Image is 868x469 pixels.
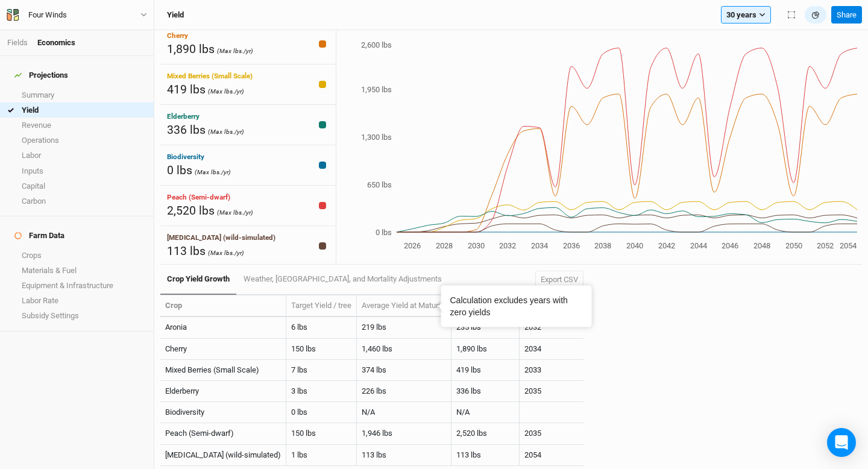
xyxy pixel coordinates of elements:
[286,295,357,317] th: Target Yield / tree
[450,295,583,318] div: Calculation excludes years with zero yields
[14,71,68,80] div: Projections
[827,428,856,457] div: Open Intercom Messenger
[160,295,286,317] th: Crop
[14,231,64,241] div: Farm Data
[357,295,451,317] th: Average Yield at Maturity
